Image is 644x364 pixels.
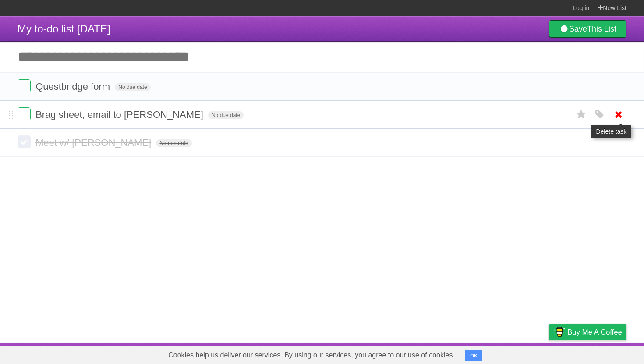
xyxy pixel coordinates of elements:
[159,346,464,364] span: Cookies help us deliver our services. By using our services, you agree to our use of cookies.
[567,325,622,340] span: Buy me a coffee
[549,324,626,340] a: Buy me a coffee
[115,83,150,91] span: No due date
[553,325,565,339] img: Buy me a coffee
[208,111,244,119] span: No due date
[573,107,590,122] label: Star task
[571,345,626,362] a: Suggest a feature
[18,79,31,92] label: Done
[18,23,110,35] span: My to-do list [DATE]
[549,20,626,38] a: SaveThis List
[35,137,153,148] span: Meet w/ [PERSON_NAME]
[35,81,112,92] span: Questbridge form
[465,350,482,361] button: OK
[538,345,560,362] a: Privacy
[18,107,31,120] label: Done
[18,135,31,148] label: Done
[587,25,616,33] b: This List
[35,109,205,120] span: Brag sheet, email to [PERSON_NAME]
[461,345,497,362] a: Developers
[432,345,451,362] a: About
[508,345,527,362] a: Terms
[156,139,191,147] span: No due date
